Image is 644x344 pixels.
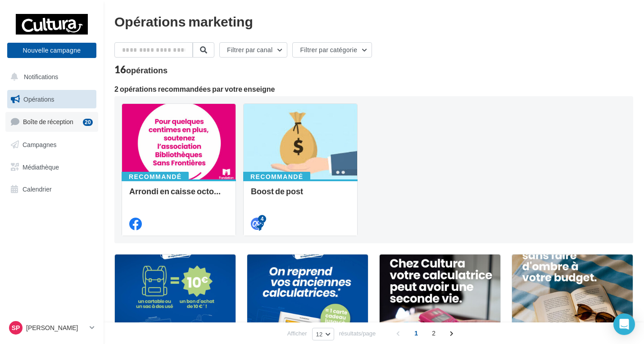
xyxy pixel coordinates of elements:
span: Calendrier [23,185,52,193]
button: Filtrer par catégorie [292,42,372,58]
button: Nouvelle campagne [7,43,96,58]
div: Opérations marketing [114,14,633,28]
span: 12 [316,331,323,338]
a: Boîte de réception20 [5,112,98,131]
span: résultats/page [339,329,376,338]
a: Opérations [5,90,98,109]
div: Boost de post [251,187,350,205]
a: Campagnes [5,135,98,154]
span: 1 [409,326,423,340]
span: Campagnes [23,141,57,148]
div: 16 [114,65,168,75]
span: Médiathèque [23,163,59,170]
span: Opérations [23,95,54,103]
button: Filtrer par canal [219,42,287,58]
span: Boîte de réception [23,118,73,125]
button: 12 [312,328,334,340]
div: Open Intercom Messenger [613,313,635,335]
div: 20 [83,119,93,126]
a: Médiathèque [5,158,98,177]
div: opérations [126,66,168,74]
a: Sp [PERSON_NAME] [7,319,96,336]
span: Afficher [287,329,307,338]
div: 4 [258,215,266,223]
span: Sp [12,323,20,332]
a: Calendrier [5,180,98,199]
p: [PERSON_NAME] [26,323,86,332]
span: 2 [426,326,441,340]
div: Arrondi en caisse octobre [129,187,228,205]
div: Recommandé [243,172,310,182]
span: Notifications [24,73,58,80]
button: Notifications [5,67,95,86]
div: 2 opérations recommandées par votre enseigne [114,85,633,93]
div: Recommandé [122,172,189,182]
